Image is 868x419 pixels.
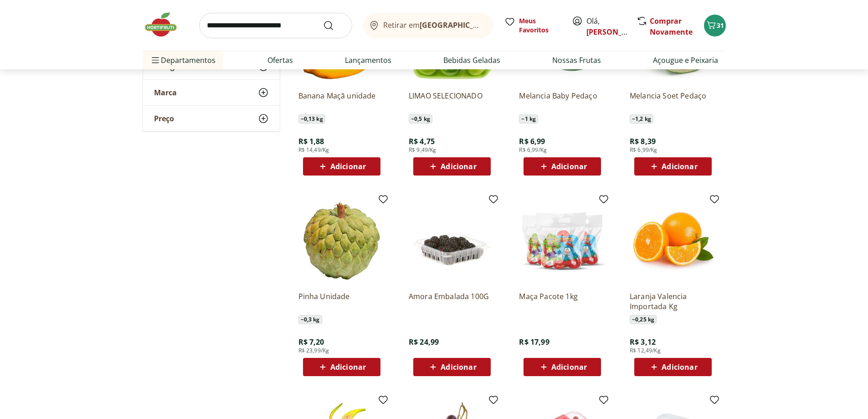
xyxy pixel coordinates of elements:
[298,146,329,154] span: R$ 14,49/Kg
[519,91,606,111] a: Melancia Baby Pedaço
[630,136,656,146] span: R$ 8,39
[519,337,549,347] span: R$ 17,99
[330,163,366,170] span: Adicionar
[383,21,484,29] span: Retirar em
[298,337,324,347] span: R$ 7,20
[303,157,380,176] button: Adicionar
[630,347,661,354] span: R$ 12,49/Kg
[630,315,657,324] span: ~ 0,25 kg
[409,291,495,311] a: Amora Embalada 100G
[650,16,693,37] a: Comprar Novamente
[717,21,724,30] span: 31
[143,80,280,105] button: Marca
[519,136,545,146] span: R$ 6,99
[519,114,538,124] span: ~ 1 kg
[662,163,697,170] span: Adicionar
[524,358,601,376] button: Adicionar
[298,315,322,324] span: ~ 0,3 kg
[345,55,391,66] a: Lançamentos
[267,55,293,66] a: Ofertas
[443,55,500,66] a: Bebidas Geladas
[630,91,716,111] a: Melancia Soet Pedaço
[630,291,716,311] a: Laranja Valencia Importada Kg
[154,114,174,123] span: Preço
[504,16,561,35] a: Meus Favoritos
[630,146,657,154] span: R$ 6,99/Kg
[150,49,161,71] button: Menu
[298,114,325,124] span: ~ 0,13 kg
[519,291,606,311] a: Maça Pacote 1kg
[441,163,476,170] span: Adicionar
[634,358,712,376] button: Adicionar
[420,20,573,30] b: [GEOGRAPHIC_DATA]/[GEOGRAPHIC_DATA]
[630,114,653,124] span: ~ 1,2 kg
[199,13,352,38] input: search
[409,197,495,284] img: Amora Embalada 100G
[413,358,491,376] button: Adicionar
[143,106,280,131] button: Preço
[363,13,493,38] button: Retirar em[GEOGRAPHIC_DATA]/[GEOGRAPHIC_DATA]
[143,11,188,38] img: Hortifruti
[409,91,495,111] a: LIMAO SELECIONADO
[551,363,587,371] span: Adicionar
[154,88,177,97] span: Marca
[298,136,324,146] span: R$ 1,88
[409,146,437,154] span: R$ 9,49/Kg
[330,363,366,371] span: Adicionar
[409,114,432,124] span: ~ 0,5 kg
[662,363,697,371] span: Adicionar
[150,49,216,71] span: Departamentos
[630,197,716,284] img: Laranja Valencia Importada Kg
[551,163,587,170] span: Adicionar
[653,55,718,66] a: Açougue e Peixaria
[413,157,491,176] button: Adicionar
[298,197,385,284] img: Pinha Unidade
[298,347,329,354] span: R$ 23,99/Kg
[323,20,345,31] button: Submit Search
[630,337,656,347] span: R$ 3,12
[409,337,439,347] span: R$ 24,99
[586,16,627,37] span: Olá,
[552,55,601,66] a: Nossas Frutas
[441,363,476,371] span: Adicionar
[519,146,547,154] span: R$ 6,99/Kg
[298,291,385,311] a: Pinha Unidade
[586,27,646,37] a: [PERSON_NAME]
[303,358,380,376] button: Adicionar
[524,157,601,176] button: Adicionar
[634,157,712,176] button: Adicionar
[298,91,385,111] a: Banana Maçã unidade
[409,136,435,146] span: R$ 4,75
[519,197,606,284] img: Maça Pacote 1kg
[704,15,726,36] button: Carrinho
[519,16,561,35] span: Meus Favoritos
